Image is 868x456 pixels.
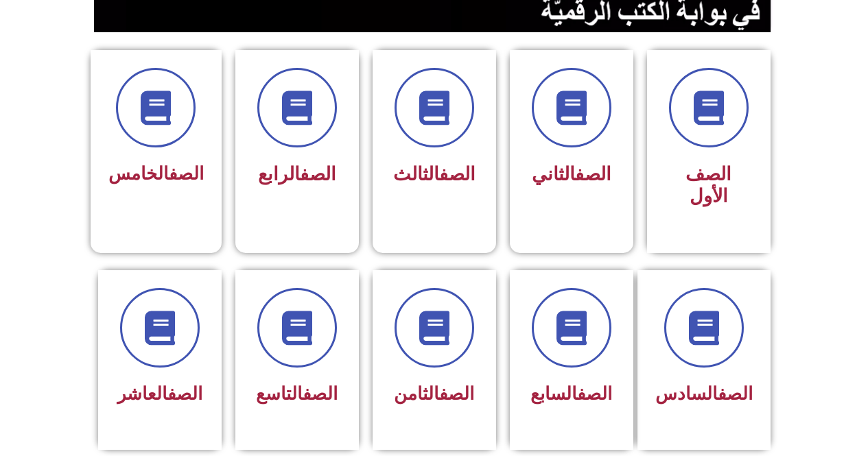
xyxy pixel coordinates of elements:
span: التاسع [256,383,338,404]
span: العاشر [117,383,202,404]
a: الصف [718,383,753,404]
a: الصف [167,383,202,404]
span: الثاني [532,163,611,185]
a: الصف [303,383,338,404]
a: الصف [439,163,476,185]
a: الصف [300,163,336,185]
span: الرابع [258,163,336,185]
span: السادس [655,383,753,404]
a: الصف [439,383,474,404]
a: الصف [577,383,612,404]
a: الصف [169,163,204,184]
a: الصف [575,163,611,185]
span: الثالث [393,163,476,185]
span: السابع [530,383,612,404]
span: الثامن [394,383,474,404]
span: الخامس [108,163,204,184]
span: الصف الأول [685,163,731,207]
